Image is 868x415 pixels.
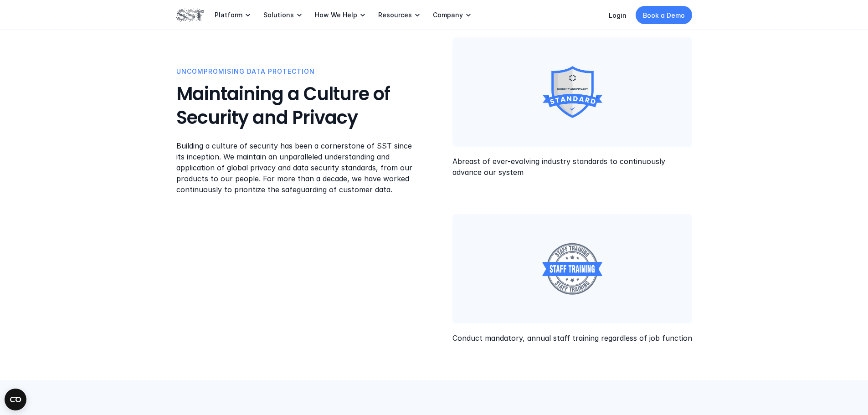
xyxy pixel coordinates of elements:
[378,11,412,19] p: Resources
[5,389,26,410] button: Open CMP widget
[542,67,602,118] img: Security and Privacy Standard logo
[609,11,627,19] a: Login
[176,82,416,129] h3: Maintaining a Culture of Security and Privacy
[176,67,315,77] p: Uncompromising Data Protection
[176,7,204,23] img: SST logo
[636,6,692,24] a: Book a Demo
[542,243,602,295] img: Staff Training logo
[433,11,463,19] p: Company
[263,11,294,19] p: Solutions
[176,140,416,195] p: Building a culture of security has been a cornerstone of SST since its inception. We maintain an ...
[452,156,692,178] p: Abreast of ever-evolving industry standards to continuously advance our system
[643,10,685,20] p: Book a Demo
[315,11,357,19] p: How We Help
[215,11,242,19] p: Platform
[452,333,692,343] p: Conduct mandatory, annual staff training regardless of job function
